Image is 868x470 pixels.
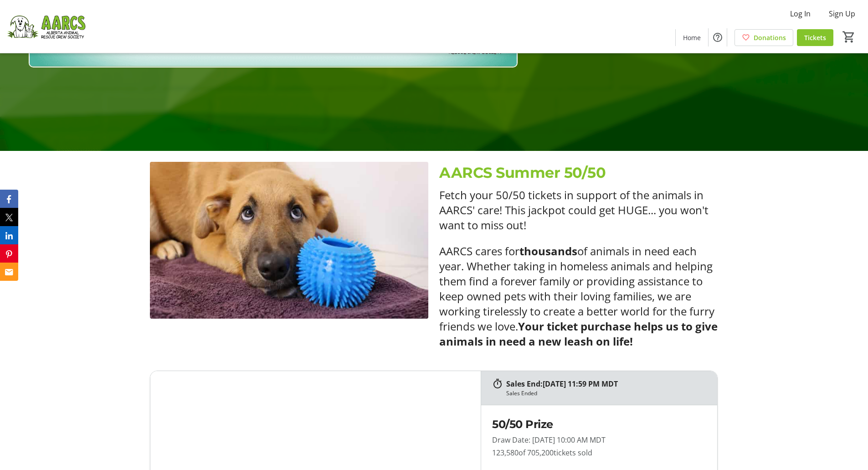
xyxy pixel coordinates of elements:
[754,33,786,42] span: Donations
[439,187,709,232] span: Fetch your 50/50 tickets in support of the animals in AARCS' care! This jackpot could get HUGE......
[709,28,727,46] button: Help
[829,8,855,19] span: Sign Up
[492,447,693,458] p: 123,580 tickets sold
[519,448,554,458] span: of 705,200
[492,434,693,445] p: Draw Date: [DATE] 10:00 AM MDT
[439,319,718,349] strong: Your ticket purchase helps us to give animals in need a new leash on life!
[150,162,428,319] img: undefined
[804,33,826,42] span: Tickets
[683,33,701,42] span: Home
[439,162,718,184] p: AARCS Summer 50/50
[543,379,618,389] span: [DATE] 11:59 PM MDT
[519,243,577,258] strong: thousands
[790,8,811,19] span: Log In
[797,29,833,46] a: Tickets
[734,29,793,46] a: Donations
[439,243,519,258] span: AARCS cares for
[439,243,714,334] span: of animals in need each year. Whether taking in homeless animals and helping them find a forever ...
[506,389,537,398] div: Sales Ended
[822,6,863,21] button: Sign Up
[676,29,708,46] a: Home
[506,379,543,389] span: Sales End:
[841,29,857,45] button: Cart
[492,416,693,433] h2: 50/50 Prize
[5,4,87,49] img: Alberta Animal Rescue Crew Society's Logo
[783,6,818,21] button: Log In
